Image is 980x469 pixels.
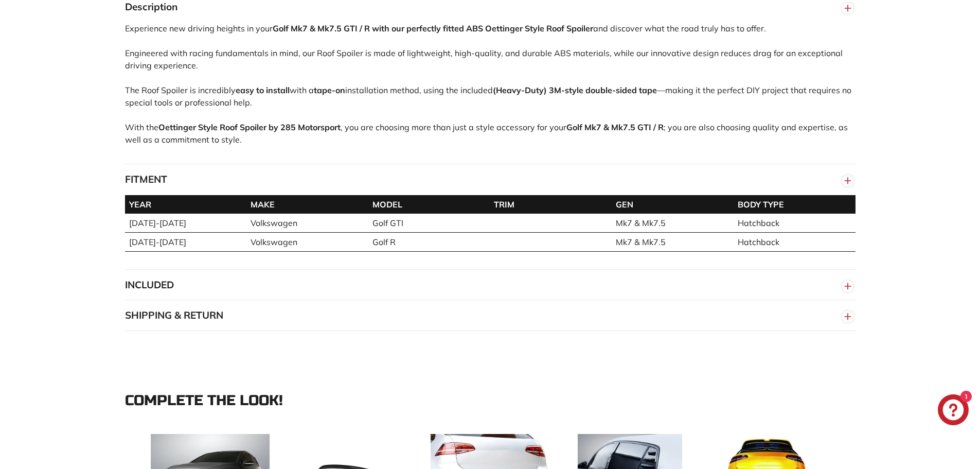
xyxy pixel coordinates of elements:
td: Mk7 & Mk7.5 [612,214,734,233]
td: Volkswagen [246,232,368,251]
button: INCLUDED [125,270,856,301]
th: BODY TYPE [734,195,856,214]
button: SHIPPING & RETURN [125,300,856,331]
inbox-online-store-chat: Shopify online store chat [935,394,972,428]
td: Golf R [368,232,490,251]
strong: Golf Mk7 & Mk7.5 GTI / R with our perfectly fitted ABS Oettinger Style Roof Spoiler [273,23,593,33]
th: MODEL [368,195,490,214]
strong: tape-on [314,85,345,95]
td: [DATE]-[DATE] [125,214,247,233]
th: MAKE [246,195,368,214]
td: Hatchback [734,214,856,233]
strong: Oettinger Style [158,122,218,132]
div: Complete the look! [125,393,856,409]
strong: easy to install [236,85,290,95]
td: Volkswagen [246,214,368,233]
td: Golf GTI [368,214,490,233]
strong: Golf Mk7 & Mk7.5 GTI / R [566,122,664,132]
td: [DATE]-[DATE] [125,232,247,251]
th: TRIM [490,195,612,214]
td: Hatchback [734,232,856,251]
th: YEAR [125,195,247,214]
button: FITMENT [125,164,856,195]
th: GEN [612,195,734,214]
td: Mk7 & Mk7.5 [612,232,734,251]
strong: (Heavy-Duty) 3M-style double-sided tape [493,85,657,95]
strong: Roof Spoiler by 285 Motorsport [220,122,341,132]
div: Experience new driving heights in your and discover what the road truly has to offer. Engineered ... [125,22,856,164]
